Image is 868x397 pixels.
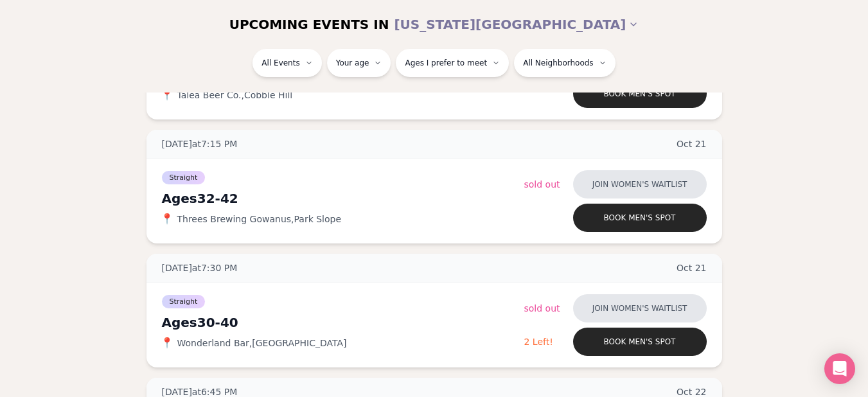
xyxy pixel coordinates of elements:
span: All Neighborhoods [523,58,593,68]
div: Open Intercom Messenger [824,353,855,384]
span: Straight [162,171,206,184]
button: Book men's spot [573,328,707,356]
span: All Events [261,58,299,68]
span: UPCOMING EVENTS IN [229,15,389,33]
span: Oct 21 [677,261,707,274]
button: Your age [327,49,391,77]
span: Straight [162,295,206,308]
span: 📍 [162,90,172,100]
span: Sold Out [524,303,560,313]
button: Book men's spot [573,80,707,108]
span: Wonderland Bar , [GEOGRAPHIC_DATA] [177,337,347,349]
button: [US_STATE][GEOGRAPHIC_DATA] [394,10,639,39]
span: Oct 21 [677,137,707,150]
button: Book men's spot [573,204,707,232]
button: All Neighborhoods [514,49,615,77]
span: [DATE] at 7:15 PM [162,137,238,150]
button: Ages I prefer to meet [396,49,509,77]
span: 📍 [162,338,172,348]
span: Talea Beer Co. , Cobble Hill [177,89,293,101]
div: Ages 32-42 [162,190,524,207]
span: 📍 [162,214,172,224]
button: Join women's waitlist [573,294,707,322]
span: 2 Left! [524,337,553,347]
span: Threes Brewing Gowanus , Park Slope [177,213,342,225]
div: Ages 30-40 [162,313,524,331]
span: Your age [336,58,369,68]
span: Ages I prefer to meet [405,58,487,68]
span: Sold Out [524,179,560,190]
span: [DATE] at 7:30 PM [162,261,238,274]
button: All Events [252,49,321,77]
button: Join women's waitlist [573,170,707,198]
